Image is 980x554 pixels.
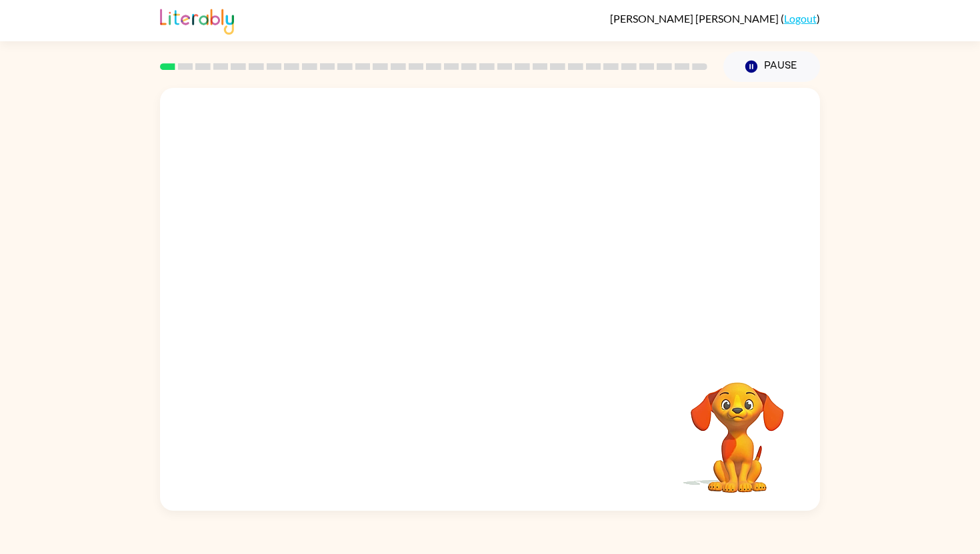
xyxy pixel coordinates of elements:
video: Your browser must support playing .mp4 files to use Literably. Please try using another browser. [671,362,804,495]
span: [PERSON_NAME] [PERSON_NAME] [610,12,781,25]
a: Logout [784,12,817,25]
div: ( ) [610,12,820,25]
button: Pause [723,51,820,82]
img: Literably [160,5,234,35]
